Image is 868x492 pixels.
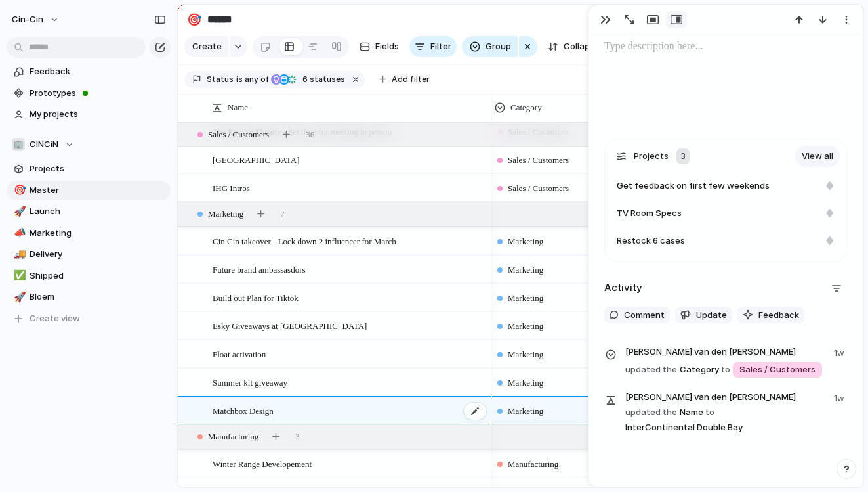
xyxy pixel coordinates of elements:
[508,458,558,471] span: Manufacturing
[543,36,605,57] button: Collapse
[299,74,345,85] span: statuses
[30,312,80,325] span: Create view
[675,307,732,324] button: Update
[617,235,685,248] span: Restock 6 cases
[280,208,285,221] span: 7
[192,40,222,53] span: Create
[7,159,171,179] a: Projects
[187,11,201,28] div: 🎯
[6,9,66,30] button: cin-cin
[354,36,404,57] button: Fields
[375,40,399,53] span: Fields
[30,162,166,175] span: Projects
[12,290,25,303] button: 🚀
[306,128,314,141] span: 36
[7,287,171,307] div: 🚀Bloem
[30,248,166,261] span: Delivery
[30,269,166,282] span: Shipped
[510,101,542,114] span: Category
[625,391,796,404] span: [PERSON_NAME] van den [PERSON_NAME]
[758,309,799,322] span: Feedback
[30,87,166,100] span: Prototypes
[213,180,250,195] span: IHG Intros
[409,36,457,57] button: Filter
[371,70,438,89] button: Add filter
[625,344,826,379] span: Category
[213,374,287,390] span: Summer kit giveaway
[508,263,543,277] span: Marketing
[7,62,171,81] a: Feedback
[12,138,25,151] div: 🏢
[12,227,25,240] button: 📣
[295,430,300,443] span: 3
[7,223,171,243] a: 📣Marketing
[14,290,23,305] div: 🚀
[234,72,271,87] button: isany of
[7,104,171,124] a: My projects
[392,74,430,85] span: Add filter
[30,108,166,121] span: My projects
[7,83,171,103] a: Prototypes
[208,208,243,221] span: Marketing
[624,309,665,322] span: Comment
[14,225,23,240] div: 📣
[30,184,166,197] span: Master
[625,406,677,419] span: updated the
[617,207,682,220] span: TV Room Specs
[705,406,714,419] span: to
[213,290,299,305] span: Build out Plan for Tiktok
[795,146,840,167] a: View all
[7,181,171,200] a: 🎯Master
[462,36,518,57] button: Group
[7,309,171,328] button: Create view
[430,40,451,53] span: Filter
[207,74,234,85] span: Status
[739,363,816,376] span: Sales / Customers
[486,40,511,53] span: Group
[634,150,669,163] span: Projects
[270,72,348,87] button: 6 statuses
[696,309,727,322] span: Update
[12,269,25,282] button: ✅
[625,363,677,376] span: updated the
[737,307,804,324] button: Feedback
[564,40,600,53] span: Collapse
[508,235,543,248] span: Marketing
[508,320,543,333] span: Marketing
[7,202,171,221] a: 🚀Launch
[30,227,166,240] span: Marketing
[213,233,396,248] span: Cin Cin takeover - Lock down 2 influencer for March
[676,148,690,164] div: 3
[508,405,543,418] span: Marketing
[508,182,569,195] span: Sales / Customers
[625,390,826,434] span: Name InterContinental Double Bay
[30,290,166,303] span: Bloem
[721,363,730,376] span: to
[213,346,266,361] span: Float activation
[14,247,23,262] div: 🚚
[12,205,25,218] button: 🚀
[834,390,847,405] span: 1w
[7,244,171,264] a: 🚚Delivery
[12,248,25,261] button: 🚚
[184,9,205,30] button: 🎯
[834,344,847,360] span: 1w
[7,135,171,154] button: 🏢CINCiN
[625,346,796,359] span: [PERSON_NAME] van den [PERSON_NAME]
[12,184,25,197] button: 🎯
[7,266,171,286] a: ✅Shipped
[299,74,310,84] span: 6
[12,13,43,26] span: cin-cin
[604,280,642,296] h2: Activity
[30,205,166,218] span: Launch
[213,456,312,471] span: Winter Range Developement
[30,65,166,78] span: Feedback
[213,261,306,277] span: Future brand ambassasdors
[228,101,248,114] span: Name
[30,138,58,151] span: CINCiN
[14,183,23,198] div: 🎯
